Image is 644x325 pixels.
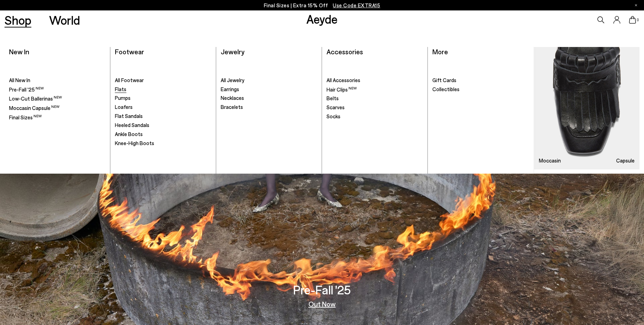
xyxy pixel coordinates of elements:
[534,47,639,169] img: Mobile_e6eede4d-78b8-4bd1-ae2a-4197e375e133_900x.jpg
[49,14,80,26] a: World
[9,105,60,111] span: Moccasin Capsule
[115,113,143,119] span: Flat Sandals
[115,95,131,101] span: Pumps
[221,86,239,92] span: Earrings
[9,104,106,112] a: Moccasin Capsule
[333,2,380,8] span: Navigate to /collections/ss25-final-sizes
[221,47,244,56] a: Jewelry
[221,104,243,110] span: Bracelets
[539,158,561,163] h3: Moccasin
[327,95,339,101] span: Belts
[115,104,133,110] span: Loafers
[327,86,423,93] a: Hair Clips
[432,77,456,83] span: Gift Cards
[115,122,212,129] a: Heeled Sandals
[327,77,423,84] a: All Accessories
[115,77,212,84] a: All Footwear
[308,300,336,307] a: Out Now
[327,113,423,120] a: Socks
[115,140,212,147] a: Knee-High Boots
[115,47,144,56] a: Footwear
[221,95,317,102] a: Necklaces
[115,86,212,93] a: Flats
[9,95,106,102] a: Low-Cut Ballerinas
[115,77,144,83] span: All Footwear
[327,95,423,102] a: Belts
[115,104,212,111] a: Loafers
[9,86,106,93] a: Pre-Fall '25
[306,11,338,26] a: Aeyde
[327,77,360,83] span: All Accessories
[432,86,529,93] a: Collectibles
[636,18,639,22] span: 0
[9,95,62,102] span: Low-Cut Ballerinas
[115,131,143,137] span: Ankle Boots
[115,95,212,102] a: Pumps
[629,16,636,24] a: 0
[115,86,126,92] span: Flats
[115,131,212,138] a: Ankle Boots
[9,47,29,56] a: New In
[432,77,529,84] a: Gift Cards
[9,114,42,120] span: Final Sizes
[264,1,380,10] p: Final Sizes | Extra 15% Off
[115,140,154,146] span: Knee-High Boots
[327,104,423,111] a: Scarves
[432,86,460,92] span: Collectibles
[221,77,244,83] span: All Jewelry
[9,77,30,83] span: All New In
[616,158,635,163] h3: Capsule
[327,104,345,110] span: Scarves
[327,113,340,119] span: Socks
[221,77,317,84] a: All Jewelry
[327,47,363,56] a: Accessories
[9,114,106,121] a: Final Sizes
[115,113,212,120] a: Flat Sandals
[9,77,106,84] a: All New In
[293,284,351,296] h3: Pre-Fall '25
[221,95,244,101] span: Necklaces
[327,86,357,93] span: Hair Clips
[9,86,44,93] span: Pre-Fall '25
[115,122,149,128] span: Heeled Sandals
[432,47,448,56] a: More
[534,47,639,169] a: Moccasin Capsule
[221,86,317,93] a: Earrings
[221,104,317,111] a: Bracelets
[5,14,31,26] a: Shop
